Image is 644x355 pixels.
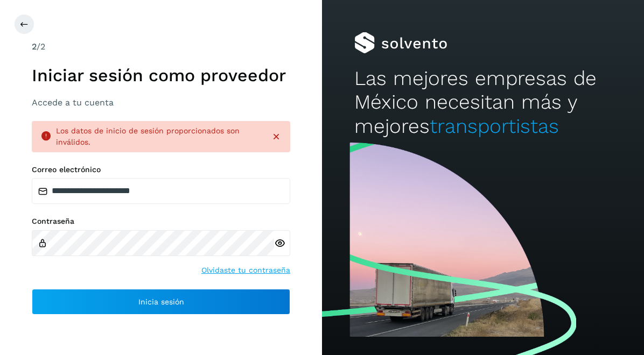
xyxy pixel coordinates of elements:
div: /2 [32,40,290,53]
h3: Accede a tu cuenta [32,97,290,108]
a: Olvidaste tu contraseña [201,265,290,276]
label: Correo electrónico [32,165,290,174]
h1: Iniciar sesión como proveedor [32,65,290,86]
span: 2 [32,41,37,52]
button: Inicia sesión [32,289,290,315]
span: transportistas [430,115,559,138]
h2: Las mejores empresas de México necesitan más y mejores [354,67,612,138]
span: Inicia sesión [138,298,184,306]
label: Contraseña [32,217,290,226]
div: Los datos de inicio de sesión proporcionados son inválidos. [56,125,262,148]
